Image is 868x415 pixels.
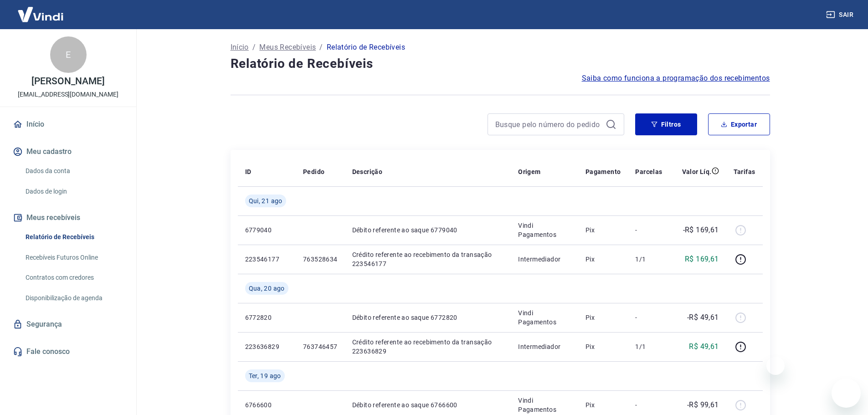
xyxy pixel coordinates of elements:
p: Débito referente ao saque 6779040 [352,225,504,235]
span: Ter, 19 ago [249,371,281,380]
p: 1/1 [635,255,662,264]
a: Saiba como funciona a programação dos recebimentos [582,73,770,84]
button: Meu cadastro [11,142,125,162]
p: Pix [586,313,621,322]
p: Relatório de Recebíveis [327,42,405,53]
p: - [635,225,662,235]
a: Segurança [11,314,125,334]
p: Vindi Pagamentos [518,308,571,327]
p: 223546177 [245,255,288,264]
p: - [635,313,662,322]
p: Pix [586,342,621,351]
p: Parcelas [635,167,662,176]
a: Início [231,42,249,53]
p: Pix [586,400,621,410]
h4: Relatório de Recebíveis [231,55,770,73]
p: Origem [518,167,540,176]
a: Dados da conta [22,162,125,180]
p: Pix [586,225,621,235]
a: Relatório de Recebíveis [22,228,125,246]
p: R$ 169,61 [685,254,719,265]
p: Descrição [352,167,383,176]
iframe: Fechar mensagem [766,357,785,375]
img: Vindi [11,0,70,28]
a: Dados de login [22,182,125,201]
p: 6779040 [245,225,288,235]
p: Intermediador [518,255,571,264]
input: Busque pelo número do pedido [495,118,602,131]
p: Pagamento [586,167,621,176]
p: Débito referente ao saque 6766600 [352,400,504,410]
p: Vindi Pagamentos [518,221,571,239]
p: Pedido [303,167,324,176]
p: Vindi Pagamentos [518,396,571,414]
p: 6772820 [245,313,288,322]
p: Pix [586,255,621,264]
p: Crédito referente ao recebimento da transação 223636829 [352,338,504,356]
a: Disponibilização de agenda [22,289,125,307]
a: Recebíveis Futuros Online [22,248,125,267]
p: -R$ 99,61 [687,400,719,410]
p: / [319,42,323,53]
button: Filtros [635,113,697,135]
div: E [50,36,87,73]
a: Meus Recebíveis [259,42,316,53]
a: Contratos com credores [22,268,125,287]
button: Meus recebíveis [11,208,125,228]
span: Qui, 21 ago [249,196,282,205]
p: Valor Líq. [682,167,712,176]
p: ID [245,167,252,176]
iframe: Botão para abrir a janela de mensagens [832,379,861,408]
p: - [635,400,662,410]
p: 763746457 [303,342,338,351]
a: Início [11,114,125,134]
p: / [252,42,256,53]
p: -R$ 169,61 [683,225,719,236]
a: Fale conosco [11,342,125,362]
span: Qua, 20 ago [249,284,285,293]
p: Tarifas [734,167,755,176]
p: 6766600 [245,400,288,410]
p: R$ 49,61 [689,341,719,352]
p: [PERSON_NAME] [31,77,104,86]
p: [EMAIL_ADDRESS][DOMAIN_NAME] [18,90,118,99]
p: Débito referente ao saque 6772820 [352,313,504,322]
p: 1/1 [635,342,662,351]
p: Intermediador [518,342,571,351]
p: Crédito referente ao recebimento da transação 223546177 [352,250,504,268]
button: Exportar [708,113,770,135]
button: Sair [824,6,857,23]
p: 763528634 [303,255,338,264]
p: -R$ 49,61 [687,312,719,323]
p: 223636829 [245,342,288,351]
